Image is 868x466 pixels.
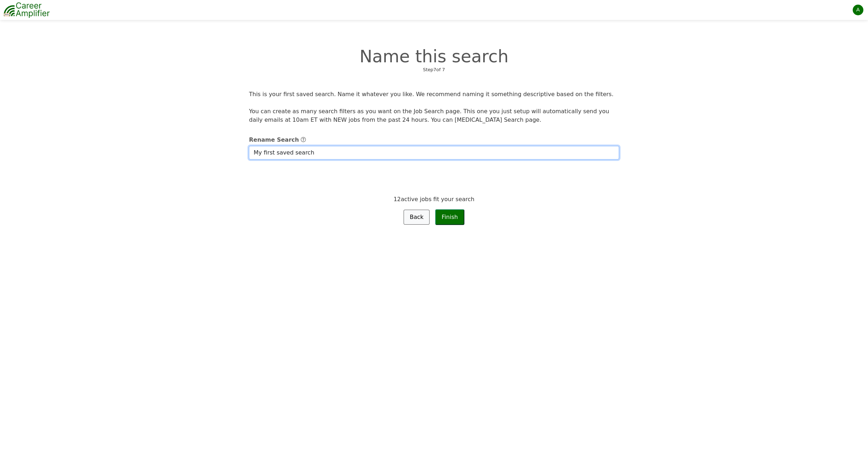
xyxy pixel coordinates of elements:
span: Rename Search [249,136,299,143]
div: A [853,5,863,15]
a: Back [404,210,430,225]
div: Step 7 of 7 [144,68,724,72]
div: This is your first saved search. Name it whatever you like. We recommend naming it something desc... [240,90,627,124]
div: 12 active jobs fit your search [245,195,623,204]
img: career-amplifier-logo.png [4,1,50,19]
button: Finish [435,209,464,225]
div: Name this search [144,48,724,65]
